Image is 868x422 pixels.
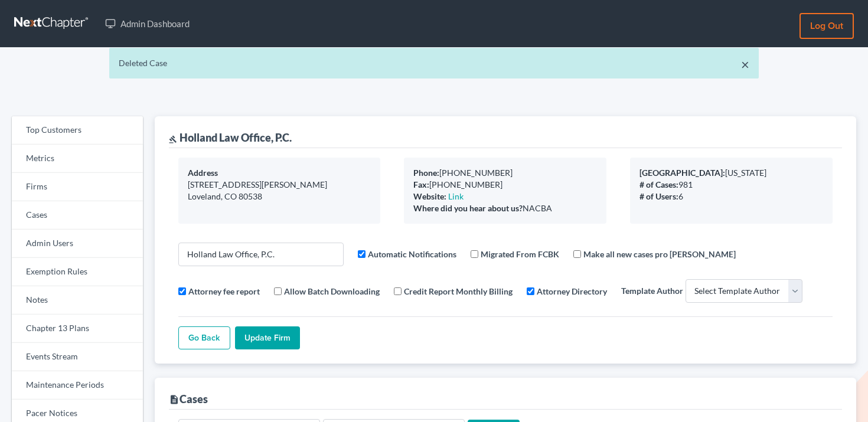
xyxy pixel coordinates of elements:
a: Notes [12,286,143,315]
div: Deleted Case [119,57,749,69]
div: NACBA [413,202,597,214]
div: Cases [169,392,208,406]
input: Update Firm [235,326,300,350]
a: Firms [12,173,143,201]
b: Phone: [413,168,439,178]
a: Metrics [12,145,143,173]
div: [PHONE_NUMBER] [413,179,597,191]
b: # of Cases: [639,179,678,189]
b: Website: [413,191,446,201]
a: Log out [800,13,854,39]
label: Attorney Directory [537,285,607,297]
div: [US_STATE] [639,167,823,179]
label: Credit Report Monthly Billing [404,285,513,297]
a: Admin Users [12,230,143,258]
a: Go Back [178,326,230,350]
div: Holland Law Office, P.C. [169,130,292,145]
a: Cases [12,201,143,230]
a: Top Customers [12,116,143,145]
b: # of Users: [639,191,678,201]
i: gavel [169,135,177,143]
div: 981 [639,179,823,191]
a: Events Stream [12,343,143,371]
b: Address [188,168,218,178]
b: Where did you hear about us? [413,203,523,213]
b: Fax: [413,179,429,189]
label: Allow Batch Downloading [284,285,380,297]
a: × [741,57,749,71]
label: Attorney fee report [188,285,260,297]
a: Admin Dashboard [99,13,195,34]
a: Link [448,191,464,201]
a: Maintenance Periods [12,371,143,400]
div: [STREET_ADDRESS][PERSON_NAME] [188,179,371,191]
div: 6 [639,191,823,202]
div: [PHONE_NUMBER] [413,167,597,179]
div: Loveland, CO 80538 [188,191,371,202]
label: Make all new cases pro [PERSON_NAME] [583,248,736,260]
i: description [169,394,180,405]
a: Chapter 13 Plans [12,315,143,343]
a: Exemption Rules [12,258,143,286]
label: Template Author [621,284,683,297]
b: [GEOGRAPHIC_DATA]: [639,168,725,178]
label: Migrated From FCBK [481,248,559,260]
label: Automatic Notifications [368,248,456,260]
